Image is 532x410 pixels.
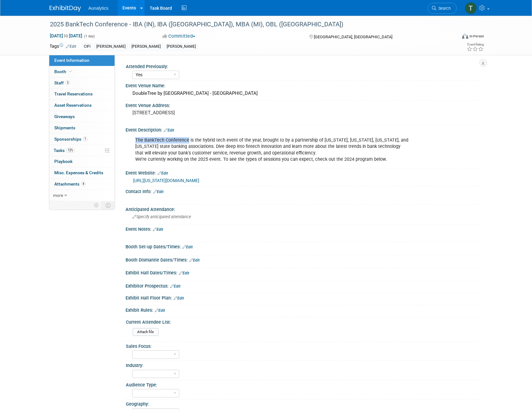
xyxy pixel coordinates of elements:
a: Edit [170,284,180,289]
span: to [63,33,69,38]
img: Tim Killilea [465,2,477,14]
a: Edit [164,128,174,132]
span: Giveaways [54,114,75,119]
div: Booth Dismantle Dates/Times: [126,255,483,263]
span: [GEOGRAPHIC_DATA], [GEOGRAPHIC_DATA] [314,35,392,39]
pre: [STREET_ADDRESS] [132,110,267,116]
span: Search [436,6,451,11]
div: Current Attendee List: [126,317,480,325]
img: Format-Inperson.png [462,34,468,39]
div: Anticipated Attendance: [126,205,483,213]
span: 4 [81,181,86,186]
span: Shipments [54,125,75,130]
span: Attachments [54,181,86,186]
td: Toggle Event Tabs [102,201,115,209]
span: Asset Reservations [54,103,92,108]
span: more [53,193,63,198]
button: Committed [160,33,198,40]
td: Tags [50,43,76,50]
div: Event Venue Name: [126,81,483,89]
div: In-Person [469,34,484,39]
div: Event Description: [126,125,483,133]
span: Travel Reservations [54,91,93,96]
a: Travel Reservations [49,89,115,100]
a: Search [428,3,457,14]
a: Attachments4 [49,179,115,190]
a: Asset Reservations [49,100,115,111]
div: Event Format [420,33,484,42]
a: Edit [66,44,76,49]
span: Booth [54,69,73,74]
span: Event Information [54,58,89,63]
span: Misc. Expenses & Credits [54,170,103,175]
div: Event Rating [467,43,484,46]
div: DoubleTree by [GEOGRAPHIC_DATA] - [GEOGRAPHIC_DATA] [130,89,478,98]
span: Tasks [54,148,75,153]
span: 12% [66,148,75,153]
td: Personalize Event Tab Strip [91,201,102,209]
div: Event Notes: [126,224,483,233]
div: Geography: [126,399,480,407]
a: Sponsorships1 [49,134,115,145]
div: Exhibit Rules: [126,305,483,314]
div: Industry: [126,361,480,369]
span: Playbook [54,159,73,164]
a: Booth [49,66,115,77]
div: [PERSON_NAME] [94,43,127,50]
a: Playbook [49,156,115,167]
div: [PERSON_NAME] [165,43,198,50]
a: Edit [189,258,200,262]
div: Audience Type: [126,380,480,388]
a: Event Information [49,55,115,66]
a: Tasks12% [49,145,115,156]
a: Staff3 [49,78,115,89]
a: Edit [182,245,193,249]
a: more [49,190,115,201]
div: The BankTech Conference is the hybrid tech event of the year, brought to by a partnership of [US_... [131,134,414,165]
a: Edit [174,296,184,300]
a: Shipments [49,122,115,133]
span: Staff [54,80,70,85]
div: Exhibitor Prospectus: [126,281,483,289]
div: Event Website: [126,168,483,176]
a: Edit [153,190,164,194]
a: Edit [155,308,165,313]
div: CIFI [82,43,92,50]
div: Exhibit Hall Floor Plan: [126,293,483,301]
span: Aunalytics [89,6,109,11]
i: Booth reservation complete [69,70,72,73]
span: Specify anticipated attendance [132,214,191,219]
div: Event Venue Address: [126,101,483,109]
a: Misc. Expenses & Credits [49,167,115,178]
span: [DATE] [DATE] [50,33,83,39]
a: Giveaways [49,111,115,122]
div: Attended Previously: [126,62,480,70]
span: 3 [65,80,70,85]
a: Edit [158,171,168,175]
span: Sponsorships [54,137,88,142]
div: Sales Focus: [126,342,480,349]
div: Exhibit Hall Dates/Times: [126,268,483,276]
a: [URL][US_STATE][DOMAIN_NAME] [133,178,199,183]
img: ExhibitDay [50,5,81,12]
span: (1 day) [83,34,95,38]
a: Edit [179,271,189,275]
a: Edit [153,227,163,232]
div: 2025 BankTech Conference - IBA (IN), IBA ([GEOGRAPHIC_DATA]), MBA (MI), OBL ([GEOGRAPHIC_DATA]) [48,19,447,30]
div: [PERSON_NAME] [130,43,163,50]
div: Contact Info: [126,187,483,195]
span: 1 [83,137,88,141]
div: Booth Set-up Dates/Times: [126,242,483,250]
